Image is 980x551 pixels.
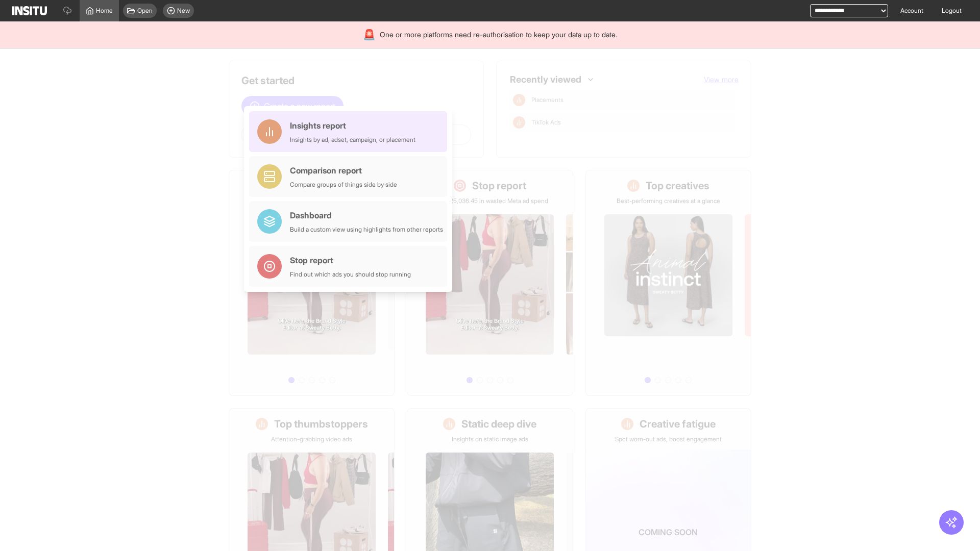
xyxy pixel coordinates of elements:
[177,7,190,15] span: New
[290,119,415,132] div: Insights report
[363,28,376,42] div: 🚨
[290,270,411,279] div: Find out which ads you should stop running
[290,254,411,266] div: Stop report
[96,7,113,15] span: Home
[290,164,397,177] div: Comparison report
[290,226,443,234] div: Build a custom view using highlights from other reports
[290,209,443,221] div: Dashboard
[290,181,397,189] div: Compare groups of things side by side
[380,30,617,40] span: One or more platforms need re-authorisation to keep your data up to date.
[290,136,415,144] div: Insights by ad, adset, campaign, or placement
[12,6,47,15] img: Logo
[137,7,153,15] span: Open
